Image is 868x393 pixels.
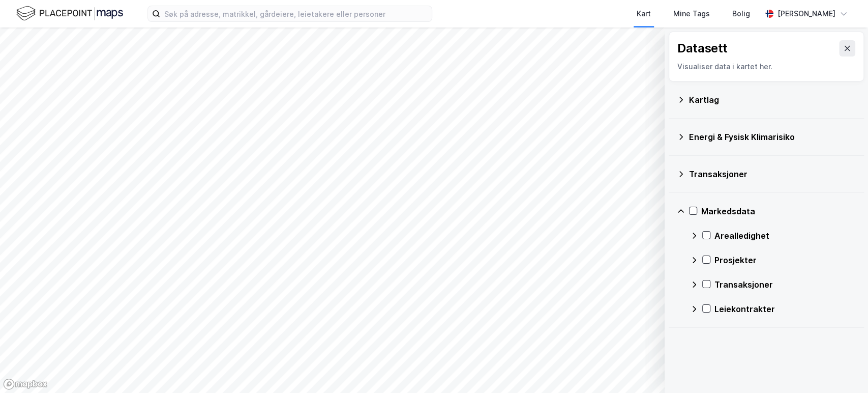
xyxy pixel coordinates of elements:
div: Energi & Fysisk Klimarisiko [689,131,856,143]
div: Prosjekter [714,254,856,266]
div: Leiekontrakter [714,303,856,315]
div: [PERSON_NAME] [777,8,835,20]
div: Arealledighet [714,230,856,242]
img: logo.f888ab2527a4732fd821a326f86c7f29.svg [16,5,123,22]
div: Kart [637,8,651,20]
div: Datasett [677,40,728,57]
div: Visualiser data i kartet her. [677,61,855,73]
input: Søk på adresse, matrikkel, gårdeiere, leietakere eller personer [160,6,432,21]
iframe: Chat Widget [817,344,868,393]
a: Mapbox homepage [3,378,48,390]
div: Transaksjoner [714,278,856,291]
div: Mine Tags [673,8,710,20]
div: Transaksjoner [689,168,856,180]
div: Kartlag [689,94,856,106]
div: Markedsdata [701,205,856,217]
div: Kontrollprogram for chat [817,344,868,393]
div: Bolig [732,8,750,20]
